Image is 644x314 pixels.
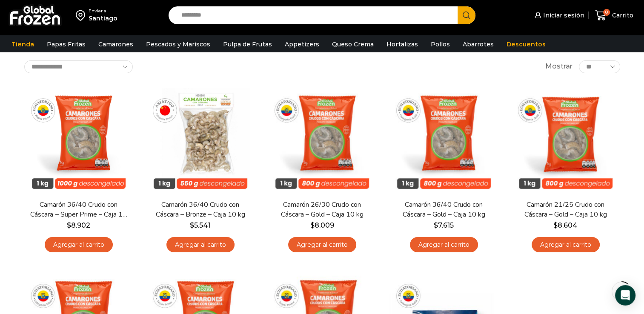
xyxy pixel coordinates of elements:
[67,221,90,229] bdi: 8.902
[273,200,371,220] a: Camarón 26/30 Crudo con Cáscara – Gold – Caja 10 kg
[532,237,600,253] a: Agregar al carrito: “Camarón 21/25 Crudo con Cáscara - Gold - Caja 10 kg”
[280,36,323,52] a: Appetizers
[76,8,89,23] img: address-field-icon.svg
[94,36,137,52] a: Camarones
[7,36,38,52] a: Tienda
[532,7,584,24] a: Iniciar sesión
[434,221,438,229] span: $
[310,221,334,229] bdi: 8.009
[553,221,578,229] bdi: 8.604
[288,237,356,253] a: Agregar al carrito: “Camarón 26/30 Crudo con Cáscara - Gold - Caja 10 kg”
[89,8,117,14] div: Enviar a
[502,36,550,52] a: Descuentos
[545,62,572,71] span: Mostrar
[434,221,454,229] bdi: 7.615
[426,36,454,52] a: Pollos
[615,285,635,305] div: Open Intercom Messenger
[151,200,249,220] a: Camarón 36/40 Crudo con Cáscara – Bronze – Caja 10 kg
[142,36,215,52] a: Pescados y Mariscos
[516,200,614,220] a: Camarón 21/25 Crudo con Cáscara – Gold – Caja 10 kg
[24,60,133,73] select: Pedido de la tienda
[610,11,633,20] span: Carrito
[395,200,492,220] a: Camarón 36/40 Crudo con Cáscara – Gold – Caja 10 kg
[219,36,276,52] a: Pulpa de Frutas
[328,36,378,52] a: Queso Crema
[310,221,315,229] span: $
[190,221,194,229] span: $
[43,36,90,52] a: Papas Fritas
[67,221,71,229] span: $
[382,36,422,52] a: Hortalizas
[593,6,635,26] a: 0 Carrito
[190,221,211,229] bdi: 5.541
[541,11,584,20] span: Iniciar sesión
[45,237,113,253] a: Agregar al carrito: “Camarón 36/40 Crudo con Cáscara - Super Prime - Caja 10 kg”
[458,36,498,52] a: Abarrotes
[553,221,558,229] span: $
[166,237,235,253] a: Agregar al carrito: “Camarón 36/40 Crudo con Cáscara - Bronze - Caja 10 kg”
[603,9,610,16] span: 0
[410,237,478,253] a: Agregar al carrito: “Camarón 36/40 Crudo con Cáscara - Gold - Caja 10 kg”
[89,14,117,23] div: Santiago
[29,200,127,220] a: Camarón 36/40 Crudo con Cáscara – Super Prime – Caja 10 kg
[458,6,475,24] button: Search button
